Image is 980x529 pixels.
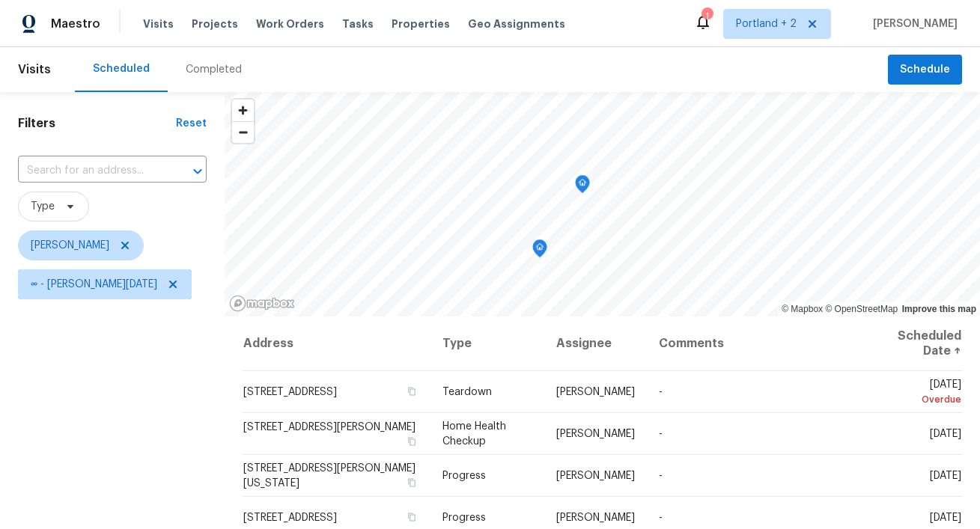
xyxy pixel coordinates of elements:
[930,429,961,439] span: [DATE]
[659,387,663,397] span: -
[468,16,565,31] span: Geo Assignments
[659,429,663,439] span: -
[187,161,208,182] button: Open
[575,175,590,198] div: Map marker
[544,317,647,371] th: Assignee
[93,61,150,76] div: Scheduled
[18,116,176,131] h1: Filters
[863,317,962,371] th: Scheduled Date ↑
[556,429,635,439] span: [PERSON_NAME]
[875,379,961,407] span: [DATE]
[659,513,663,523] span: -
[556,513,635,523] span: [PERSON_NAME]
[930,471,961,481] span: [DATE]
[930,513,961,523] span: [DATE]
[867,16,958,31] span: [PERSON_NAME]
[18,159,165,183] input: Search for an address...
[243,463,416,489] span: [STREET_ADDRESS][PERSON_NAME][US_STATE]
[143,16,174,31] span: Visits
[232,100,254,121] button: Zoom in
[647,317,862,371] th: Comments
[888,55,962,85] button: Schedule
[31,238,109,253] span: [PERSON_NAME]
[192,16,238,31] span: Projects
[442,387,492,397] span: Teardown
[875,392,961,407] div: Overdue
[243,422,416,432] span: [STREET_ADDRESS][PERSON_NAME]
[442,421,506,447] span: Home Health Checkup
[405,476,419,489] button: Copy Address
[442,513,486,523] span: Progress
[900,61,950,79] span: Schedule
[736,16,797,31] span: Portland + 2
[51,16,100,31] span: Maestro
[430,317,544,371] th: Type
[229,295,295,312] a: Mapbox homepage
[825,304,898,314] a: OpenStreetMap
[31,277,157,292] span: ∞ - [PERSON_NAME][DATE]
[701,9,712,24] div: 1
[342,19,374,29] span: Tasks
[256,16,324,31] span: Work Orders
[902,304,976,314] a: Improve this map
[405,385,419,398] button: Copy Address
[392,16,450,31] span: Properties
[405,435,419,448] button: Copy Address
[232,122,254,143] span: Zoom out
[243,387,337,397] span: [STREET_ADDRESS]
[782,304,823,314] a: Mapbox
[225,92,980,317] canvas: Map
[18,53,51,86] span: Visits
[556,471,635,481] span: [PERSON_NAME]
[659,471,663,481] span: -
[243,513,337,523] span: [STREET_ADDRESS]
[405,510,419,524] button: Copy Address
[186,62,242,77] div: Completed
[532,239,547,263] div: Map marker
[176,116,207,131] div: Reset
[556,387,635,397] span: [PERSON_NAME]
[31,199,55,214] span: Type
[442,471,486,481] span: Progress
[243,317,430,371] th: Address
[232,121,254,143] button: Zoom out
